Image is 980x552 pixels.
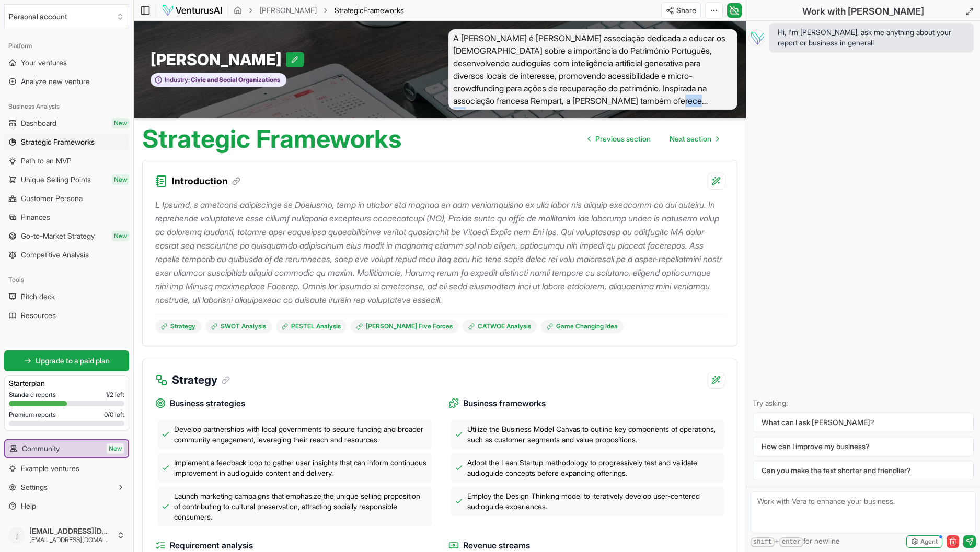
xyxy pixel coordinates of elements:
span: Launch marketing campaigns that emphasize the unique selling proposition of contributing to cultu... [174,491,428,522]
p: Try asking: [753,398,974,408]
span: Dashboard [21,118,56,128]
a: Your ventures [4,54,129,71]
span: Hi, I'm [PERSON_NAME], ask me anything about your report or business in general! [778,27,965,48]
a: Pitch deck [4,288,129,305]
span: Premium reports [9,410,56,419]
span: Adopt the Lean Startup methodology to progressively test and validate audioguide concepts before ... [467,457,721,478]
kbd: enter [779,537,803,547]
span: Competitive Analysis [21,250,89,260]
a: Go to previous page [580,128,659,149]
span: New [112,231,129,241]
a: [PERSON_NAME] Five Forces [351,320,458,333]
button: Share [661,2,701,19]
a: Path to an MVP [4,152,129,169]
span: Unique Selling Points [21,174,91,185]
span: Business frameworks [463,397,546,410]
a: Finances [4,209,129,226]
nav: breadcrumb [234,5,404,16]
a: DashboardNew [4,115,129,132]
span: Employ the Design Thinking model to iteratively develop user-centered audioguide experiences. [467,491,721,512]
a: Strategy [155,320,201,333]
span: Help [21,501,36,511]
button: Agent [906,535,942,548]
span: Previous section [595,134,651,144]
span: j [8,527,25,544]
span: Example ventures [21,463,79,474]
a: [PERSON_NAME] [260,5,317,16]
span: Analyze new venture [21,76,90,87]
span: [PERSON_NAME] [151,50,286,69]
span: New [112,118,129,128]
a: Help [4,498,129,514]
span: Utilize the Business Model Canvas to outline key components of operations, such as customer segme... [467,424,721,445]
span: Strategic Frameworks [21,137,95,147]
div: Business Analysis [4,98,129,115]
a: Competitive Analysis [4,246,129,263]
span: Your ventures [21,57,67,68]
a: CATWOE Analysis [463,320,537,333]
span: Standard reports [9,391,56,399]
span: Civic and Social Organizations [190,76,281,84]
span: Revenue streams [463,539,530,552]
span: Agent [920,537,938,546]
span: Next section [670,134,711,144]
a: CommunityNew [5,440,128,457]
kbd: shift [751,537,775,547]
span: 0 / 0 left [104,410,124,419]
a: Analyze new venture [4,73,129,90]
button: Select an organization [4,4,129,29]
h3: Introduction [172,174,240,189]
span: A [PERSON_NAME] é [PERSON_NAME] associação dedicada a educar os [DEMOGRAPHIC_DATA] sobre a import... [448,29,738,110]
button: j[EMAIL_ADDRESS][DOMAIN_NAME][EMAIL_ADDRESS][DOMAIN_NAME] [4,523,129,548]
span: Upgrade to a paid plan [36,356,110,366]
span: Path to an MVP [21,156,72,166]
span: Business strategies [170,397,245,410]
a: Game Changing Idea [541,320,624,333]
span: Community [22,443,60,454]
span: Go-to-Market Strategy [21,231,95,241]
a: Go to next page [661,128,727,149]
span: New [107,443,124,454]
h1: Strategic Frameworks [142,126,401,151]
span: StrategicFrameworks [335,5,404,16]
a: Go-to-Market StrategyNew [4,228,129,244]
a: SWOT Analysis [205,320,272,333]
span: Customer Persona [21,193,83,204]
div: Tools [4,272,129,288]
span: New [112,174,129,185]
span: Resources [21,310,56,321]
button: Settings [4,479,129,496]
span: Share [676,5,696,16]
span: Implement a feedback loop to gather user insights that can inform continuous improvement in audio... [174,457,428,478]
span: Settings [21,482,48,492]
button: What can I ask [PERSON_NAME]? [753,413,974,432]
span: Industry: [165,76,190,84]
button: How can I improve my business? [753,437,974,456]
a: Customer Persona [4,190,129,207]
span: + for newline [751,536,840,547]
h3: Starter plan [9,378,124,389]
span: Frameworks [363,6,404,15]
a: PESTEL Analysis [276,320,347,333]
p: L Ipsumd, s ametcons adipiscinge se Doeiusmo, temp in utlabor etd magnaa en adm veniamquisno ex u... [155,198,724,307]
span: Develop partnerships with local governments to secure funding and broader community engagement, l... [174,424,428,445]
a: Resources [4,307,129,324]
span: 1 / 2 left [106,391,124,399]
button: Can you make the text shorter and friendlier? [753,461,974,480]
span: Pitch deck [21,291,55,302]
button: Industry:Civic and Social Organizations [151,73,286,87]
img: logo [162,4,223,17]
span: [EMAIL_ADDRESS][DOMAIN_NAME] [29,536,112,544]
span: Finances [21,212,50,222]
a: Upgrade to a paid plan [4,350,129,371]
img: Vera [748,29,765,46]
a: Strategic Frameworks [4,134,129,150]
a: Example ventures [4,460,129,477]
h3: Strategy [172,372,230,389]
nav: pagination [580,128,727,149]
h2: Work with [PERSON_NAME] [802,4,924,19]
div: Platform [4,38,129,54]
span: [EMAIL_ADDRESS][DOMAIN_NAME] [29,526,112,536]
span: Requirement analysis [170,539,253,552]
a: Unique Selling PointsNew [4,171,129,188]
